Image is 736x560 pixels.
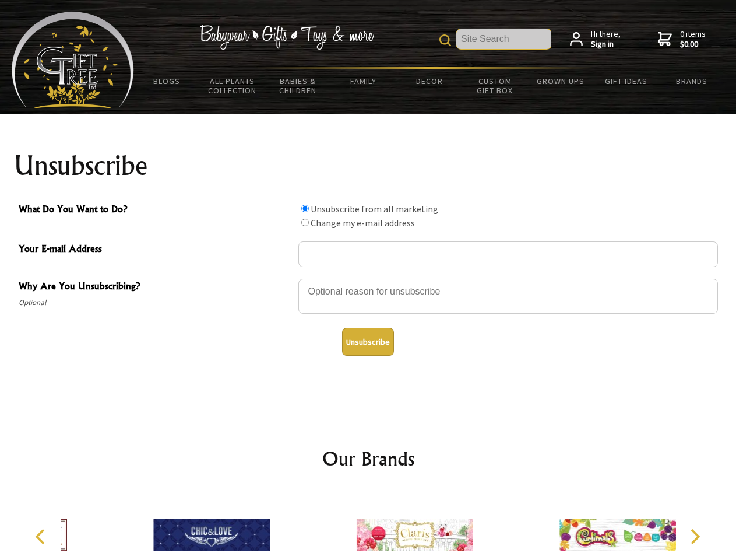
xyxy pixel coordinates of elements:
span: Optional [19,296,293,310]
h1: Unsubscribe [14,152,723,180]
a: Brands [659,69,725,93]
label: Unsubscribe from all marketing [311,203,438,215]
span: 0 items [680,29,706,50]
button: Unsubscribe [342,328,394,356]
button: Next [682,524,707,549]
textarea: Why Are You Unsubscribing? [298,279,718,314]
strong: Sign in [591,39,621,50]
span: What Do You Want to Do? [19,202,293,219]
a: Babies & Children [265,69,331,103]
a: Family [331,69,397,93]
a: Gift Ideas [593,69,659,93]
img: product search [439,34,451,46]
a: Hi there,Sign in [570,29,621,50]
input: What Do You Want to Do? [301,219,309,226]
img: Babywear - Gifts - Toys & more [199,25,374,50]
span: Your E-mail Address [19,242,293,258]
a: Decor [396,69,462,93]
a: BLOGS [134,69,200,93]
span: Why Are You Unsubscribing? [19,279,293,296]
strong: $0.00 [680,39,706,50]
a: All Plants Collection [200,69,266,103]
input: What Do You Want to Do? [301,205,309,212]
a: 0 items$0.00 [658,29,706,50]
a: Custom Gift Box [462,69,528,103]
img: Babyware - Gifts - Toys and more... [12,12,134,108]
input: Site Search [456,29,551,49]
span: Hi there, [591,29,621,50]
h2: Our Brands [23,444,713,473]
label: Change my e-mail address [311,217,415,229]
input: Your E-mail Address [298,242,718,267]
a: Grown Ups [527,69,593,93]
button: Previous [29,524,55,549]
